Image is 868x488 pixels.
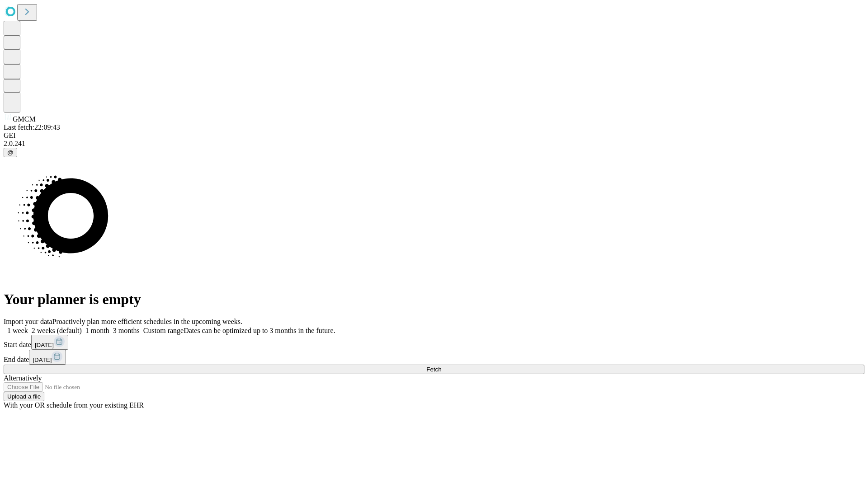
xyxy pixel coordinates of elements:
[7,327,28,334] span: 1 week
[4,374,42,382] span: Alternatively
[4,392,44,401] button: Upload a file
[7,149,14,156] span: @
[4,131,864,140] div: GEI
[4,318,52,325] span: Import your data
[4,140,864,148] div: 2.0.241
[4,401,144,409] span: With your OR schedule from your existing EHR
[4,335,864,350] div: Start date
[33,357,52,363] span: [DATE]
[4,291,864,308] h1: Your planner is empty
[4,148,17,157] button: @
[143,327,184,334] span: Custom range
[184,327,335,334] span: Dates can be optimized up to 3 months in the future.
[52,318,242,325] span: Proactively plan more efficient schedules in the upcoming weeks.
[29,350,66,365] button: [DATE]
[4,365,864,374] button: Fetch
[4,350,864,365] div: End date
[32,327,82,334] span: 2 weeks (default)
[13,115,36,123] span: GMCM
[35,342,54,348] span: [DATE]
[31,335,68,350] button: [DATE]
[85,327,109,334] span: 1 month
[113,327,140,334] span: 3 months
[4,123,60,131] span: Last fetch: 22:09:43
[426,366,441,373] span: Fetch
